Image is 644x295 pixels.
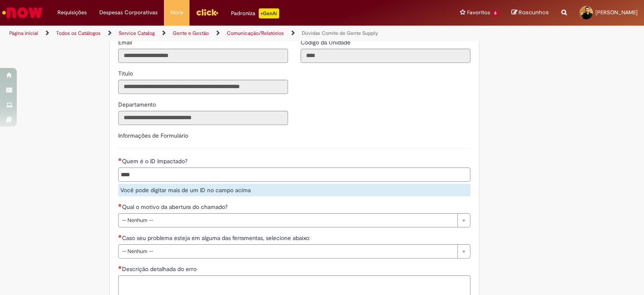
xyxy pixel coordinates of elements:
ul: Trilhas de página [6,26,423,41]
span: Quem é o ID Impactado? [122,157,189,165]
div: Padroniza [231,8,279,18]
span: -- Nenhum -- [122,214,453,227]
input: Departamento [118,111,288,125]
a: Comunicação/Relatórios [227,30,284,37]
span: Favoritos [467,8,490,17]
span: More [170,8,183,17]
span: Qual o motivo da abertura do chamado? [122,203,229,211]
span: Somente leitura - Email [118,39,134,46]
span: Caso seu problema esteja em alguma das ferramentas, selecione abaixo: [122,234,312,242]
a: Service Catalog [119,30,155,37]
img: ServiceNow [1,4,44,21]
img: click_logo_yellow_360x200.png [196,6,218,18]
span: Somente leitura - Título [118,70,135,77]
span: Necessários [118,266,122,269]
span: [PERSON_NAME] [595,9,638,16]
span: Despesas Corporativas [99,8,158,17]
span: Somente leitura - Código da Unidade [301,39,352,46]
label: Somente leitura - Email [118,38,134,47]
span: Necessários [118,204,122,207]
label: Informações de Formulário [118,132,188,139]
span: Necessários [118,158,122,161]
input: Código da Unidade [301,49,470,63]
a: Gente e Gestão [173,30,209,37]
span: Descrição detalhada do erro [122,265,198,273]
a: Página inicial [9,30,38,37]
div: Você pode digitar mais de um ID no campo acima [118,184,470,196]
label: Somente leitura - Título [118,69,135,78]
label: Somente leitura - Departamento [118,100,158,109]
span: Requisições [57,8,87,17]
input: Email [118,49,288,63]
span: Necessários [118,235,122,238]
p: +GenAi [259,8,279,18]
a: Dúvidas Comite de Gente Supply [302,30,378,37]
label: Somente leitura - Código da Unidade [301,38,352,47]
span: -- Nenhum -- [122,245,453,258]
span: Somente leitura - Departamento [118,101,158,108]
input: Título [118,80,288,94]
a: Rascunhos [512,9,549,17]
span: Rascunhos [519,8,549,16]
a: Todos os Catálogos [56,30,101,37]
span: 6 [492,10,499,17]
